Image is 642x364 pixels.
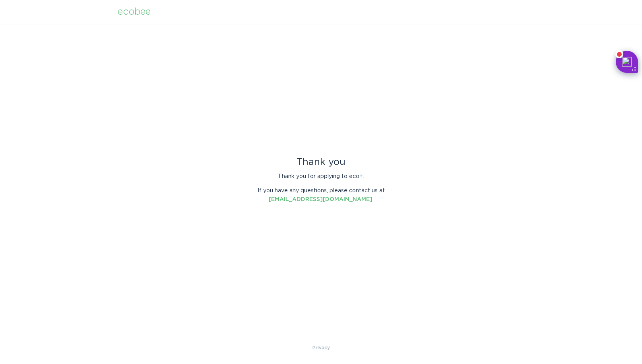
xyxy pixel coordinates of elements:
div: ecobee [118,8,151,16]
div: Thank you [252,158,391,167]
p: Thank you for applying to eco+. [252,172,391,181]
a: Privacy Policy & Terms of Use [312,343,330,352]
p: If you have any questions, please contact us at . [252,186,391,204]
a: [EMAIL_ADDRESS][DOMAIN_NAME] [269,197,372,202]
